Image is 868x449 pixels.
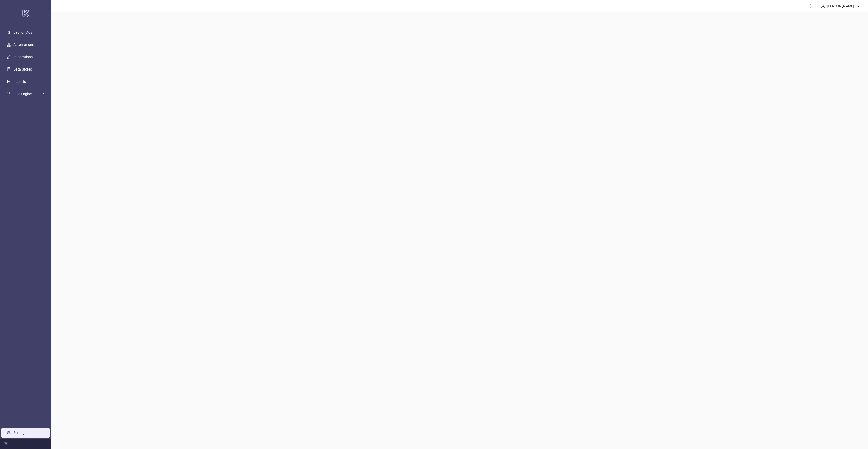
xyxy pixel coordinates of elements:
[13,55,33,59] a: Integrations
[13,89,41,99] span: Rule Engine
[856,4,860,8] span: down
[825,3,856,9] div: [PERSON_NAME]
[4,442,8,446] span: menu-fold
[821,4,825,8] span: user
[7,92,11,96] span: fork
[13,79,26,84] a: Reports
[13,67,32,71] a: Data Stores
[13,30,32,34] a: Launch Ads
[13,431,26,435] a: Settings
[808,4,812,8] span: bell
[13,43,34,47] a: Automations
